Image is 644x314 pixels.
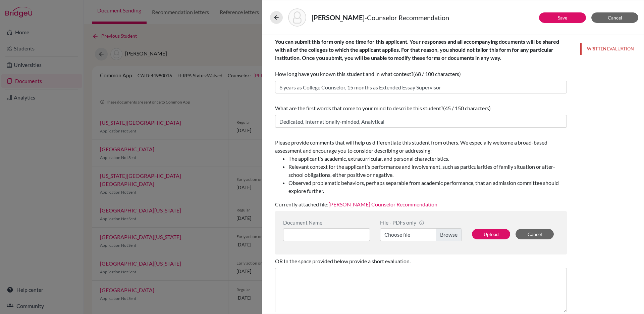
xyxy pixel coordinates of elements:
b: You can submit this form only one time for this applicant. Your responses and all accompanying do... [275,38,559,61]
li: Observed problematic behaviors, perhaps separable from academic performance, that an admission co... [288,179,567,195]
button: Upload [472,229,510,239]
div: File - PDFs only [380,219,462,226]
span: OR In the space provided below provide a short evaluation. [275,258,411,264]
strong: [PERSON_NAME] [312,13,365,22]
button: Cancel [516,229,554,239]
span: - Counselor Recommendation [365,13,449,22]
span: (45 / 150 characters) [443,105,491,111]
span: Please provide comments that will help us differentiate this student from others. We especially w... [275,139,567,195]
label: Choose file [380,228,462,241]
div: Document Name [283,219,370,226]
span: info [419,220,424,226]
li: The applicant's academic, extracurricular, and personal characteristics. [288,155,567,163]
a: [PERSON_NAME] Counselor Recommendation [328,201,437,207]
span: How long have you known this student and in what context? [275,38,559,77]
span: What are the first words that come to your mind to describe this student? [275,105,443,111]
button: WRITTEN EVALUATION [580,43,644,55]
div: Currently attached file: [275,136,567,211]
li: Relevant context for the applicant's performance and involvement, such as particularities of fami... [288,163,567,179]
span: (68 / 100 characters) [413,71,461,77]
